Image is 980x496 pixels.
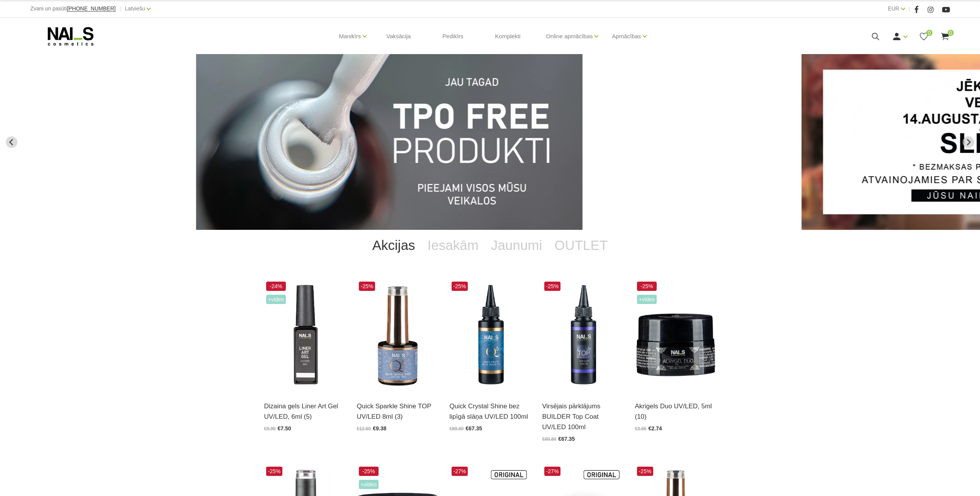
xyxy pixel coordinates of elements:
[649,425,662,431] span: €2.74
[67,5,115,12] span: [PHONE_NUMBER]
[359,467,379,476] span: -25%
[542,437,557,442] span: €89.80
[119,4,121,14] span: |
[359,480,379,489] span: +Video
[546,21,593,52] a: Online apmācības
[637,282,657,291] span: -25%
[357,426,371,431] span: €12.50
[485,230,548,261] a: Jaunumi
[548,230,614,261] a: OUTLET
[6,136,17,148] button: Go to last slide
[919,32,929,41] a: 0
[450,280,531,391] img: Virsējais pārklājums bez lipīgā slāņa un UV zilā pārklājuma. Nodrošina izcilu spīdumu manikīram l...
[450,401,531,422] a: Quick Crystal Shine bez lipīgā slāņa UV/LED 100ml
[30,4,115,14] div: Zvani un pasūti
[266,467,283,476] span: -25%
[421,230,485,261] a: Iesakām
[452,467,468,476] span: -27%
[465,425,482,431] span: €67.35
[196,54,784,230] li: 1 of 12
[278,425,291,431] span: €7.50
[436,18,469,55] a: Pedikīrs
[452,282,468,291] span: -25%
[542,280,623,391] img: Builder Top virsējais pārklājums bez lipīgā slāņa gēllakas/gēla pārklājuma izlīdzināšanai un nost...
[637,295,657,304] span: +Video
[888,4,899,13] a: EUR
[544,282,561,291] span: -25%
[380,18,417,55] a: Vaksācija
[637,467,654,476] span: -25%
[542,401,623,433] a: Virsējais pārklājums BUILDER Top Coat UV/LED 100ml
[963,136,974,148] button: Next slide
[67,6,115,12] a: [PHONE_NUMBER]
[266,295,286,304] span: +Video
[373,425,386,431] span: €9.38
[264,426,276,431] span: €9.90
[125,4,145,13] a: Latviešu
[926,30,932,36] span: 0
[635,426,647,431] span: €3.65
[266,282,286,291] span: -24%
[909,4,910,14] span: |
[612,21,641,52] a: Apmācības
[366,230,421,261] a: Akcijas
[940,32,950,41] a: 0
[357,401,438,422] a: Quick Sparkle Shine TOP UV/LED 8ml (3)
[544,467,561,476] span: -27%
[357,280,438,391] img: Virsējais pārklājums bez lipīgā slāņa ar mirdzuma efektu.Pieejami 3 veidi:* Starlight - ar smalkā...
[635,401,716,422] a: Akrigels Duo UV/LED, 5ml (10)
[489,18,527,55] a: Komplekti
[339,21,361,52] a: Manikīrs
[635,280,716,391] img: Kas ir AKRIGELS “DUO GEL” un kādas problēmas tas risina?• Tas apvieno ērti modelējamā akrigela un...
[264,280,345,391] img: Liner Art Gel - UV/LED dizaina gels smalku, vienmērīgu, pigmentētu līniju zīmēšanai.Lielisks palī...
[558,436,575,442] span: €67.35
[948,30,954,36] span: 0
[450,426,464,431] span: €89.80
[359,282,375,291] span: -25%
[264,401,345,422] a: Dizaina gels Liner Art Gel UV/LED, 6ml (5)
